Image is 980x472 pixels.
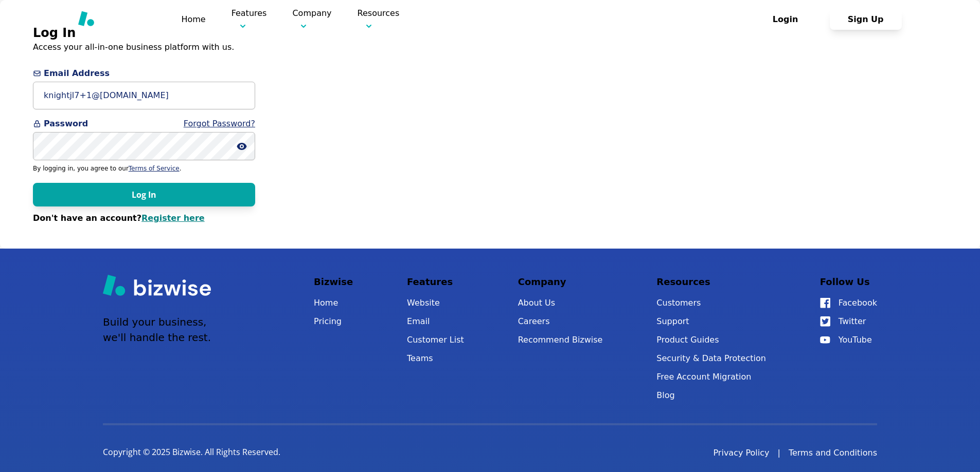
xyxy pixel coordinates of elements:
span: Email Address [33,67,255,80]
img: Bizwise Logo [78,11,155,26]
p: Company [518,274,603,290]
div: | [778,447,780,459]
a: Recommend Bizwise [518,333,603,347]
a: Free Account Migration [656,370,766,384]
a: Login [750,14,830,24]
a: Customer List [407,333,464,347]
img: YouTube Icon [820,336,830,344]
a: Product Guides [656,333,766,347]
a: Terms and Conditions [789,447,877,459]
a: Register here [141,213,205,223]
button: Log In [33,183,255,206]
a: Privacy Policy [713,447,769,459]
a: Home [314,296,353,310]
a: Twitter [820,314,877,329]
p: Features [231,7,267,31]
a: Blog [656,388,766,403]
a: Careers [518,314,603,329]
a: Pricing [425,13,455,26]
a: Forgot Password? [184,119,255,128]
input: you@example.com [33,82,255,110]
a: Security & Data Protection [656,351,766,366]
a: Pricing [314,314,353,329]
p: By logging in, you agree to our . [33,164,255,173]
img: Bizwise Logo [103,274,211,296]
button: Support [656,314,766,329]
img: Twitter Icon [820,316,830,327]
p: Bizwise [314,274,353,290]
p: Build your business, we'll handle the rest. [103,314,211,345]
div: Don't have an account?Register here [33,213,255,224]
p: Don't have an account? [33,213,255,224]
button: Sign Up [830,9,902,30]
p: Resources [656,274,766,290]
p: Company [292,7,331,31]
p: Follow Us [820,274,877,290]
a: Home [181,14,205,24]
a: Customers [656,296,766,310]
a: Facebook [820,296,877,310]
a: Terms of Service [129,165,180,172]
button: Login [750,9,822,30]
a: Sign Up [830,14,902,24]
p: Copyright © 2025 Bizwise. All Rights Reserved. [103,447,280,458]
a: Website [407,296,464,310]
p: Features [407,274,464,290]
a: Email [407,314,464,329]
a: About Us [518,296,603,310]
a: YouTube [820,333,877,347]
p: Resources [358,7,400,31]
span: Password [33,118,255,130]
img: Facebook Icon [820,298,830,308]
a: Teams [407,351,464,366]
p: Access your all-in-one business platform with us. [33,42,255,53]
